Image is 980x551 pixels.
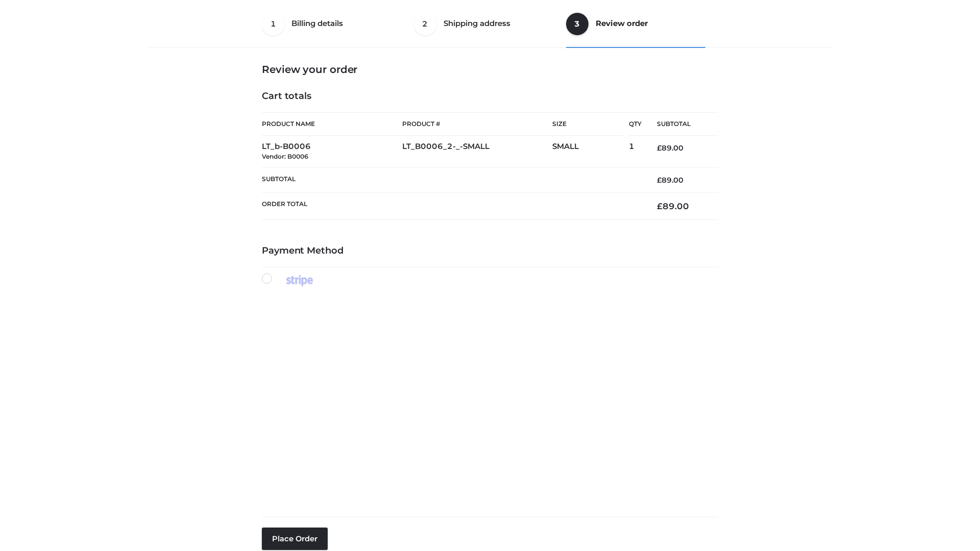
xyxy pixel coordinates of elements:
bdi: 89.00 [657,201,689,211]
bdi: 89.00 [657,176,683,185]
small: Vendor: B0006 [262,153,308,160]
th: Subtotal [642,113,718,136]
td: 1 [629,136,642,168]
th: Subtotal [262,167,642,192]
th: Product # [402,112,552,136]
th: Size [552,113,624,136]
button: Place order [262,528,328,550]
td: LT_B0006_2-_-SMALL [402,136,552,168]
bdi: 89.00 [657,143,683,153]
span: £ [657,201,663,211]
td: SMALL [552,136,629,168]
td: LT_b-B0006 [262,136,402,168]
h4: Payment Method [262,245,718,257]
span: £ [657,143,661,153]
span: £ [657,176,661,185]
th: Order Total [262,193,642,220]
iframe: Secure payment input frame [260,284,716,509]
th: Qty [629,112,642,136]
th: Product Name [262,112,402,136]
h4: Cart totals [262,91,718,102]
h3: Review your order [262,63,718,76]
